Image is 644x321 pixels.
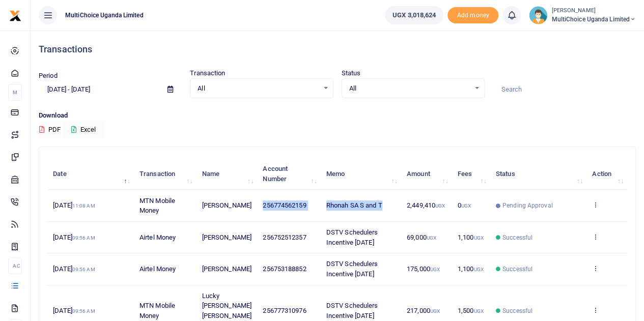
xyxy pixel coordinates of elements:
[427,235,436,241] small: UGX
[435,203,445,209] small: UGX
[321,158,401,190] th: Memo: activate to sort column ascending
[393,10,436,20] span: UGX 3,018,624
[263,234,306,241] span: 256752512357
[430,267,440,272] small: UGX
[502,201,553,210] span: Pending Approval
[493,81,636,98] input: Search
[502,306,533,315] span: Successful
[407,234,436,241] span: 69,000
[72,267,95,272] small: 09:56 AM
[134,158,197,190] th: Transaction: activate to sort column ascending
[53,265,95,273] span: [DATE]
[473,308,483,314] small: UGX
[61,11,148,20] span: MultiChoice Uganda Limited
[430,308,440,314] small: UGX
[263,201,306,209] span: 256774562159
[458,234,484,241] span: 1,100
[8,257,22,274] li: Ac
[407,265,440,273] span: 175,000
[458,307,484,314] span: 1,500
[326,228,378,246] span: DSTV Schedulers Incentive [DATE]
[53,201,95,209] span: [DATE]
[458,201,471,209] span: 0
[47,158,134,190] th: Date: activate to sort column descending
[202,201,251,209] span: [PERSON_NAME]
[342,68,361,78] label: Status
[53,307,95,314] span: [DATE]
[473,235,483,241] small: UGX
[39,71,58,81] label: Period
[139,265,176,273] span: Airtel Money
[490,158,586,190] th: Status: activate to sort column ascending
[502,233,533,242] span: Successful
[198,83,318,94] span: All
[196,158,257,190] th: Name: activate to sort column ascending
[39,81,159,98] input: select period
[202,234,251,241] span: [PERSON_NAME]
[63,121,104,138] button: Excel
[9,10,21,22] img: logo-small
[257,158,321,190] th: Account Number: activate to sort column ascending
[72,203,95,209] small: 11:08 AM
[551,15,636,24] span: MultiChoice Uganda Limited
[39,44,636,55] h4: Transactions
[586,158,627,190] th: Action: activate to sort column ascending
[139,302,175,319] span: MTN Mobile Money
[72,235,95,241] small: 09:56 AM
[139,197,175,215] span: MTN Mobile Money
[502,265,533,274] span: Successful
[39,110,636,121] p: Download
[139,234,176,241] span: Airtel Money
[349,83,470,94] span: All
[39,121,61,138] button: PDF
[53,234,95,241] span: [DATE]
[551,7,636,15] small: [PERSON_NAME]
[447,7,498,24] li: Toup your wallet
[381,6,447,24] li: Wallet ballance
[473,267,483,272] small: UGX
[401,158,452,190] th: Amount: activate to sort column ascending
[9,11,21,19] a: logo-small logo-large logo-large
[72,308,95,314] small: 09:56 AM
[263,307,306,314] span: 256777310976
[190,68,225,78] label: Transaction
[447,7,498,24] span: Add money
[447,11,498,18] a: Add money
[407,307,440,314] span: 217,000
[202,265,251,273] span: [PERSON_NAME]
[452,158,490,190] th: Fees: activate to sort column ascending
[8,84,22,101] li: M
[326,260,378,278] span: DSTV Schedulers Incentive [DATE]
[326,201,382,209] span: Rhonah SA S and T
[385,6,443,24] a: UGX 3,018,624
[461,203,471,209] small: UGX
[407,201,445,209] span: 2,449,410
[326,302,378,319] span: DSTV Schedulers Incentive [DATE]
[529,6,636,24] a: profile-user [PERSON_NAME] MultiChoice Uganda Limited
[263,265,306,273] span: 256753188852
[458,265,484,273] span: 1,100
[529,6,547,24] img: profile-user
